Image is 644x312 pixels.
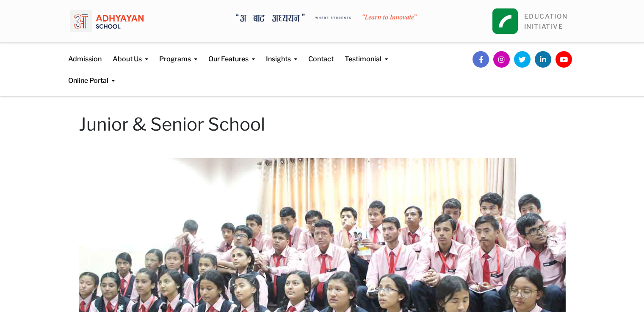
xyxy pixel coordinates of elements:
[68,64,115,86] a: Online Portal
[113,43,148,64] a: About Us
[236,14,417,22] img: A Bata Adhyayan where students learn to Innovate
[68,43,102,64] a: Admission
[492,8,518,34] img: square_leapfrog
[266,43,297,64] a: Insights
[159,43,197,64] a: Programs
[308,43,334,64] a: Contact
[524,13,568,30] a: EDUCATIONINITIATIVE
[70,6,144,36] img: logo
[79,114,566,135] h1: Junior & Senior School
[208,43,255,64] a: Our Features
[345,43,388,64] a: Testimonial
